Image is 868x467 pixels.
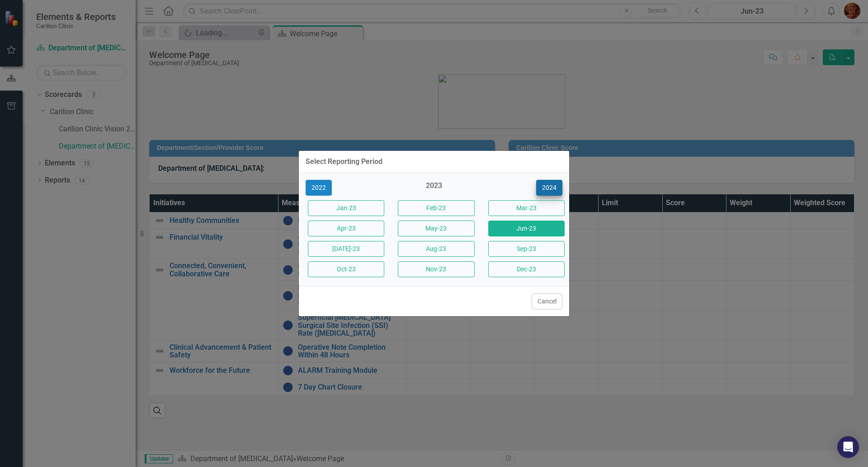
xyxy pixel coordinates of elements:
button: Sep-23 [488,241,565,257]
button: May-23 [398,221,474,236]
button: Jan-23 [308,200,384,216]
button: Jun-23 [488,221,565,236]
button: Cancel [532,294,562,309]
button: Aug-23 [398,241,474,257]
button: Feb-23 [398,200,474,216]
button: 2022 [306,180,332,196]
button: Mar-23 [488,200,565,216]
button: Dec-23 [488,261,565,277]
div: Select Reporting Period [306,158,382,166]
button: Apr-23 [308,221,384,236]
div: Open Intercom Messenger [837,436,859,458]
div: 2023 [396,181,472,196]
button: Oct-23 [308,261,384,277]
button: [DATE]-23 [308,241,384,257]
button: 2024 [536,180,562,196]
button: Nov-23 [398,261,474,277]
